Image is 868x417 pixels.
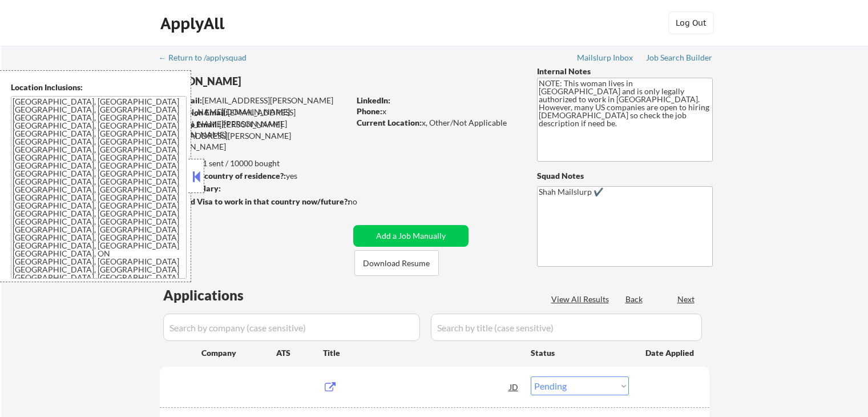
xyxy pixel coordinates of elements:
input: Search by title (case sensitive) [431,314,702,341]
button: Download Resume [354,250,439,276]
a: Mailslurp Inbox [577,53,634,65]
div: ATS [276,347,323,359]
div: Job Search Builder [646,54,713,62]
div: x [357,106,518,117]
div: [EMAIL_ADDRESS][PERSON_NAME][PERSON_NAME][DOMAIN_NAME] [160,95,349,117]
a: Job Search Builder [646,53,713,65]
div: [EMAIL_ADDRESS][PERSON_NAME][PERSON_NAME][DOMAIN_NAME] [160,107,349,141]
div: x, Other/Not Applicable [357,117,518,129]
div: [PERSON_NAME] [160,74,394,89]
div: Location Inclusions: [11,82,187,93]
strong: Current Location: [357,118,422,127]
div: yes [159,170,346,182]
div: ApplyAll [160,14,228,33]
div: Status [531,342,629,363]
button: Log Out [668,11,714,34]
div: no [348,196,381,207]
div: Next [677,294,696,305]
strong: Can work in country of residence?: [159,171,286,181]
div: Back [625,294,644,305]
div: Company [201,347,276,359]
div: Title [323,347,520,359]
input: Search by company (case sensitive) [163,314,420,341]
div: Applications [163,288,276,302]
div: Squad Notes [537,170,713,182]
a: ← Return to /applysquad [159,53,257,65]
div: 1061 sent / 10000 bought [159,158,349,169]
div: Mailslurp Inbox [577,54,634,62]
div: JD [508,376,520,397]
div: [PERSON_NAME][EMAIL_ADDRESS][PERSON_NAME][DOMAIN_NAME] [160,119,349,153]
strong: LinkedIn: [357,95,390,105]
div: Date Applied [645,347,696,359]
strong: Will need Visa to work in that country now/future?: [160,197,350,206]
div: View All Results [551,294,612,305]
strong: Phone: [357,106,382,116]
button: Add a Job Manually [353,225,469,247]
div: ← Return to /applysquad [159,54,257,62]
div: Internal Notes [537,66,713,77]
